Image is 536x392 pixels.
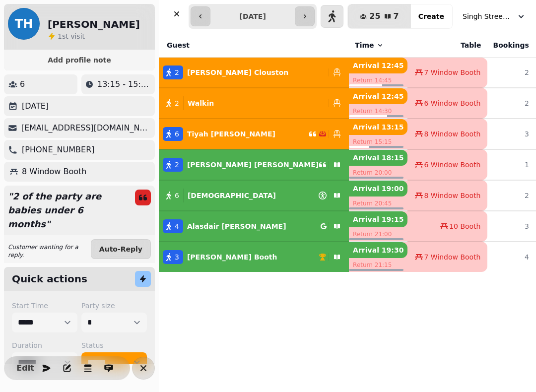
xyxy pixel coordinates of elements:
[175,129,179,139] span: 6
[348,4,410,28] button: 257
[159,91,349,115] button: 2Walkin
[15,358,35,378] button: Edit
[349,211,407,227] p: Arrival 19:15
[463,11,512,21] span: Singh Street Bruntsfield
[487,58,535,88] td: 2
[187,129,275,139] p: Tiyah [PERSON_NAME]
[487,149,535,180] td: 1
[487,119,535,149] td: 3
[349,258,407,272] p: Return 21:15
[81,340,147,350] label: Status
[159,61,349,84] button: 2[PERSON_NAME] Clouston
[22,144,95,156] p: [PHONE_NUMBER]
[99,246,142,253] span: Auto-Reply
[410,4,452,28] button: Create
[349,104,407,118] p: Return 14:30
[487,33,535,58] th: Bookings
[424,160,480,170] span: 6 Window Booth
[175,252,179,262] span: 3
[349,135,407,149] p: Return 15:15
[418,13,444,20] span: Create
[457,7,532,25] button: Singh Street Bruntsfield
[424,67,480,77] span: 7 Window Booth
[175,67,179,77] span: 2
[159,153,349,177] button: 2[PERSON_NAME] [PERSON_NAME]
[48,17,140,31] h2: [PERSON_NAME]
[22,100,49,112] p: [DATE]
[349,58,407,73] p: Arrival 12:45
[424,191,480,200] span: 8 Window Booth
[8,54,151,66] button: Add profile note
[12,301,77,311] label: Start Time
[487,211,535,242] td: 3
[15,18,33,30] span: TH
[487,88,535,119] td: 2
[4,186,127,235] p: " 2 of the party are babies under 6 months "
[349,181,407,196] p: Arrival 19:00
[81,301,147,311] label: Party size
[159,245,349,269] button: 3[PERSON_NAME] Booth
[16,57,143,64] span: Add profile note
[349,166,407,180] p: Return 20:00
[424,98,480,108] span: 6 Window Booth
[394,12,399,20] span: 7
[175,191,179,200] span: 6
[12,272,87,286] h2: Quick actions
[424,129,480,139] span: 8 Window Booth
[159,33,349,58] th: Guest
[22,166,86,178] p: 8 Window Booth
[20,78,25,90] p: 6
[355,40,374,50] span: Time
[355,40,384,50] button: Time
[58,31,85,41] p: visit
[407,33,487,58] th: Table
[19,364,31,372] span: Edit
[369,12,380,20] span: 25
[349,242,407,258] p: Arrival 19:30
[175,160,179,170] span: 2
[449,221,480,231] span: 10 Booth
[187,160,319,170] p: [PERSON_NAME] [PERSON_NAME]
[21,122,151,134] p: [EMAIL_ADDRESS][DOMAIN_NAME]
[8,243,91,259] p: Customer wanting for a reply.
[159,214,349,238] button: 4Alasdair [PERSON_NAME]
[58,32,62,40] span: 1
[424,252,480,262] span: 7 Window Booth
[91,239,151,259] button: Auto-Reply
[349,150,407,166] p: Arrival 18:15
[349,119,407,135] p: Arrival 13:15
[175,221,179,231] span: 4
[188,98,214,108] p: Walkin
[349,88,407,104] p: Arrival 12:45
[175,98,179,108] span: 2
[97,78,151,90] p: 13:15 - 15:15
[349,196,407,210] p: Return 20:45
[159,184,349,207] button: 6[DEMOGRAPHIC_DATA]
[349,73,407,87] p: Return 14:45
[487,180,535,211] td: 2
[349,227,407,241] p: Return 21:00
[12,340,77,350] label: Duration
[159,122,349,146] button: 6Tiyah [PERSON_NAME]
[62,32,70,40] span: st
[187,221,286,231] p: Alasdair [PERSON_NAME]
[487,242,535,272] td: 4
[187,67,288,77] p: [PERSON_NAME] Clouston
[188,191,276,200] p: [DEMOGRAPHIC_DATA]
[187,252,277,262] p: [PERSON_NAME] Booth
